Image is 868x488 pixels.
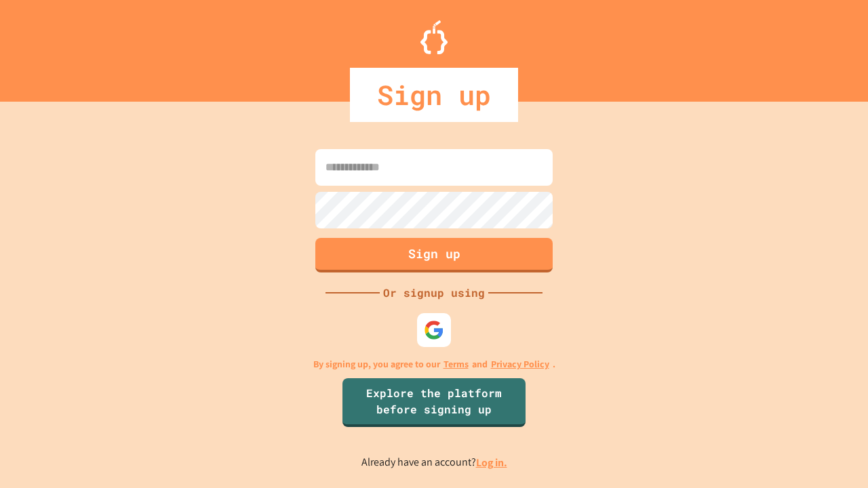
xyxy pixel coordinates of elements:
[361,454,507,471] p: Already have an account?
[313,357,555,371] p: By signing up, you agree to our and .
[315,238,553,272] button: Sign up
[491,357,549,371] a: Privacy Policy
[424,320,444,340] img: google-icon.svg
[380,285,488,301] div: Or signup using
[350,68,518,122] div: Sign up
[420,20,448,54] img: Logo.svg
[476,455,507,470] a: Log in.
[443,357,469,371] a: Terms
[342,378,526,427] a: Explore the platform before signing up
